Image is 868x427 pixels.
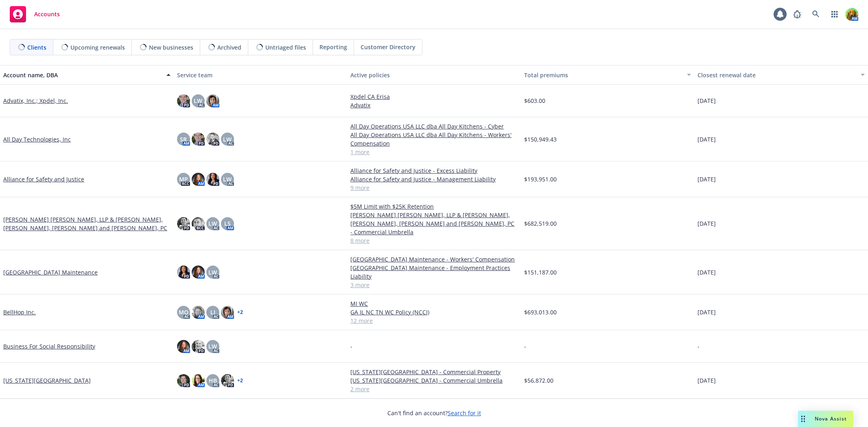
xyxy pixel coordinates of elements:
button: Active policies [347,65,521,85]
span: LI [210,308,215,316]
a: 12 more [350,316,518,325]
span: LW [223,175,232,183]
img: photo [177,266,190,279]
span: [DATE] [697,268,716,277]
img: photo [192,217,205,230]
span: [DATE] [697,135,716,144]
a: Search [808,6,824,22]
span: LW [208,342,217,351]
span: [DATE] [697,96,716,105]
img: photo [206,133,219,146]
div: Closest renewal date [697,71,856,79]
a: 3 more [350,281,518,289]
div: Drag to move [798,411,808,427]
button: Total premiums [521,65,695,85]
a: + 2 [237,310,243,315]
div: Account name, DBA [3,71,162,79]
a: Alliance for Safety and Justice [3,175,84,183]
a: All Day Operations USA LLC dba All Day Kitchens - Workers' Compensation [350,131,518,148]
span: $193,951.00 [524,175,557,183]
a: GA IL NC TN WC Policy (NCCI) [350,308,518,316]
img: photo [177,217,190,230]
button: Nova Assist [798,411,853,427]
a: MI WC [350,299,518,308]
span: Reporting [319,43,347,51]
div: Active policies [350,71,518,79]
a: Alliance for Safety and Justice - Management Liability [350,175,518,183]
a: All Day Technologies, Inc [3,135,71,144]
img: photo [221,374,234,387]
img: photo [845,8,858,21]
span: LW [208,219,217,228]
span: [DATE] [697,308,716,316]
span: $682,519.00 [524,219,557,228]
a: Advatix, Inc.; Xpdel, Inc. [3,96,68,105]
img: photo [192,266,205,279]
span: LS [224,219,231,228]
img: photo [206,94,219,107]
img: photo [206,173,219,186]
a: BellHop Inc. [3,308,36,316]
a: Business For Social Responsibility [3,342,95,351]
div: Service team [177,71,344,79]
a: 8 more [350,236,518,245]
a: All Day Operations USA LLC dba All Day Kitchens - Cyber [350,122,518,131]
span: [DATE] [697,175,716,183]
a: [PERSON_NAME] [PERSON_NAME], LLP & [PERSON_NAME], [PERSON_NAME], [PERSON_NAME] and [PERSON_NAME], PC [3,215,171,232]
a: [GEOGRAPHIC_DATA] Maintenance - Employment Practices Liability [350,264,518,281]
button: Closest renewal date [694,65,868,85]
span: $150,949.43 [524,135,557,144]
a: [GEOGRAPHIC_DATA] Maintenance - Workers' Compensation [350,255,518,264]
span: - [524,342,526,351]
img: photo [177,94,190,107]
img: photo [192,374,205,387]
a: Accounts [7,3,63,26]
span: [DATE] [697,219,716,228]
span: Upcoming renewals [70,43,125,52]
span: Can't find an account? [387,409,481,417]
img: photo [192,173,205,186]
span: MP [179,175,188,183]
span: LW [194,96,202,105]
span: - [350,342,352,351]
span: $693,013.00 [524,308,557,316]
a: [GEOGRAPHIC_DATA] Maintenance [3,268,98,277]
span: LW [223,135,232,144]
span: Archived [217,43,241,52]
span: Clients [27,43,46,52]
a: [PERSON_NAME] [PERSON_NAME], LLP & [PERSON_NAME], [PERSON_NAME], [PERSON_NAME] and [PERSON_NAME],... [350,211,518,236]
span: New businesses [149,43,193,52]
a: Report a Bug [789,6,805,22]
a: $5M Limit with $25K Retention [350,202,518,211]
a: 2 more [350,385,518,393]
img: photo [177,340,190,353]
span: Accounts [34,11,60,17]
a: Switch app [826,6,843,22]
span: $56,872.00 [524,376,553,385]
span: [DATE] [697,376,716,385]
span: Untriaged files [265,43,306,52]
img: photo [221,306,234,319]
a: Advatix [350,101,518,109]
span: LW [208,268,217,277]
a: [US_STATE][GEOGRAPHIC_DATA] - Commercial Property [350,368,518,376]
img: photo [192,340,205,353]
span: MQ [179,308,188,316]
a: 1 more [350,148,518,156]
button: Service team [174,65,348,85]
span: Customer Directory [361,43,415,51]
img: photo [177,374,190,387]
span: Nova Assist [815,415,847,422]
span: HB [209,376,217,385]
span: $603.00 [524,96,545,105]
div: Total premiums [524,71,682,79]
a: Alliance for Safety and Justice - Excess Liability [350,166,518,175]
a: Xpdel CA Erisa [350,92,518,101]
span: - [697,342,700,351]
img: photo [192,133,205,146]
